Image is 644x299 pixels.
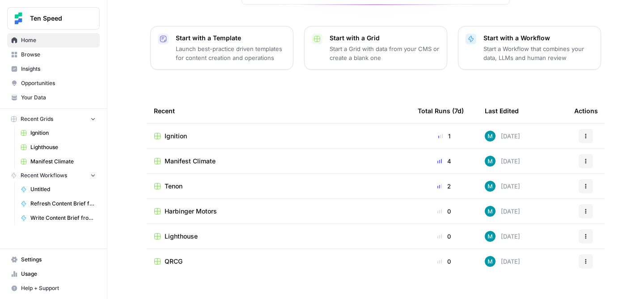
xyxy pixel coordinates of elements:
div: 4 [418,157,470,166]
button: Help + Support [7,281,100,295]
p: Start with a Workflow [483,34,593,43]
span: Ignition [30,129,96,137]
img: Ten Speed Logo [10,10,26,26]
div: 0 [418,207,470,216]
p: Start with a Template [176,34,286,43]
span: Usage [21,270,96,278]
span: QRCG [165,257,182,266]
div: [DATE] [485,256,520,267]
span: Untitled [30,185,96,193]
span: Tenon [165,182,182,191]
a: Usage [7,267,100,281]
span: Help + Support [21,284,96,292]
span: Ignition [165,132,187,141]
span: Recent Workflows [21,171,67,179]
span: Manifest Climate [165,157,216,166]
div: [DATE] [485,156,520,167]
a: Ignition [154,132,403,141]
span: Your Data [21,94,96,102]
div: Actions [574,98,598,123]
img: 9k9gt13slxq95qn7lcfsj5lxmi7v [485,206,496,217]
a: Ignition [17,126,100,140]
a: Manifest Climate [154,157,403,166]
span: Opportunities [21,79,96,87]
img: 9k9gt13slxq95qn7lcfsj5lxmi7v [485,231,496,242]
a: Insights [7,62,100,76]
a: Harbinger Motors [154,207,403,216]
p: Start a Grid with data from your CMS or create a blank one [330,44,440,62]
button: Start with a GridStart a Grid with data from your CMS or create a blank one [304,26,447,70]
span: Harbinger Motors [165,207,217,216]
button: Start with a WorkflowStart a Workflow that combines your data, LLMs and human review [458,26,601,70]
a: Manifest Climate [17,154,100,169]
img: 9k9gt13slxq95qn7lcfsj5lxmi7v [485,131,496,141]
img: 9k9gt13slxq95qn7lcfsj5lxmi7v [485,256,496,267]
a: Tenon [154,182,403,191]
a: Opportunities [7,76,100,90]
a: Untitled [17,182,100,196]
div: [DATE] [485,206,520,217]
span: Ten Speed [30,14,84,23]
div: [DATE] [485,231,520,242]
div: 1 [418,132,470,141]
a: Browse [7,47,100,62]
span: Recent Grids [21,115,53,123]
div: 2 [418,182,470,191]
button: Start with a TemplateLaunch best-practice driven templates for content creation and operations [150,26,293,70]
span: Browse [21,51,96,59]
span: Lighthouse [30,143,96,151]
span: Manifest Climate [30,158,96,166]
img: 9k9gt13slxq95qn7lcfsj5lxmi7v [485,156,496,167]
a: Settings [7,252,100,267]
img: 9k9gt13slxq95qn7lcfsj5lxmi7v [485,181,496,192]
a: QRCG [154,257,403,266]
p: Launch best-practice driven templates for content creation and operations [176,44,286,62]
button: Recent Workflows [7,169,100,182]
span: Insights [21,65,96,73]
a: Lighthouse [17,140,100,154]
div: [DATE] [485,131,520,141]
div: Last Edited [485,98,519,123]
button: Recent Grids [7,112,100,126]
a: Write Content Brief from Keyword [DEV] [17,211,100,225]
span: Lighthouse [165,232,198,241]
div: [DATE] [485,181,520,192]
button: Workspace: Ten Speed [7,7,100,30]
span: Write Content Brief from Keyword [DEV] [30,214,96,222]
a: Home [7,33,100,47]
span: Refresh Content Brief from Keyword [DEV] [30,200,96,208]
p: Start with a Grid [330,34,440,43]
a: Your Data [7,90,100,105]
span: Settings [21,256,96,264]
span: Home [21,36,96,44]
p: Start a Workflow that combines your data, LLMs and human review [483,44,593,62]
div: Total Runs (7d) [418,98,464,123]
a: Refresh Content Brief from Keyword [DEV] [17,196,100,211]
a: Lighthouse [154,232,403,241]
div: 0 [418,257,470,266]
div: 0 [418,232,470,241]
div: Recent [154,98,403,123]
